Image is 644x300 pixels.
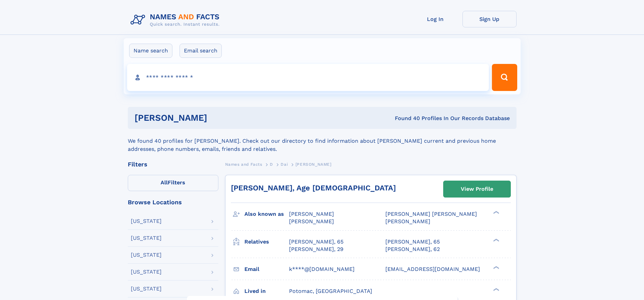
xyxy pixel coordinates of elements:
span: D [270,162,273,167]
div: [US_STATE] [131,286,162,292]
h1: [PERSON_NAME] [135,114,301,122]
a: [PERSON_NAME], 65 [289,238,343,246]
div: ❯ [492,238,500,242]
h3: Also known as [244,208,289,220]
div: View Profile [461,181,493,197]
div: [US_STATE] [131,235,162,241]
span: [PERSON_NAME] [385,218,430,225]
img: Logo Names and Facts [128,11,225,29]
div: ❯ [492,210,500,215]
button: Search Button [492,64,517,91]
div: ❯ [492,287,500,292]
h3: Lived in [244,285,289,297]
span: Dai [281,162,288,167]
span: [PERSON_NAME] [289,211,334,217]
a: Dai [281,160,288,168]
div: Browse Locations [128,199,218,205]
h3: Relatives [244,236,289,248]
input: search input [127,64,489,91]
a: View Profile [444,181,510,197]
a: Names and Facts [225,160,262,168]
div: Found 40 Profiles In Our Records Database [301,115,510,122]
a: [PERSON_NAME], 29 [289,246,343,253]
span: [PERSON_NAME] [295,162,332,167]
div: [US_STATE] [131,252,162,258]
label: Name search [129,44,172,58]
label: Email search [180,44,222,58]
label: Filters [128,175,218,191]
span: All [161,179,168,186]
span: Potomac, [GEOGRAPHIC_DATA] [289,288,372,294]
span: [EMAIL_ADDRESS][DOMAIN_NAME] [385,266,480,272]
a: D [270,160,273,168]
span: [PERSON_NAME] [289,218,334,225]
a: [PERSON_NAME], 62 [385,246,440,253]
div: ❯ [492,265,500,270]
div: [US_STATE] [131,218,162,224]
span: [PERSON_NAME] [PERSON_NAME] [385,211,477,217]
div: Filters [128,161,218,167]
h3: Email [244,263,289,275]
a: Sign Up [462,11,517,27]
a: [PERSON_NAME], Age [DEMOGRAPHIC_DATA] [231,184,396,192]
a: Log In [408,11,462,27]
div: We found 40 profiles for [PERSON_NAME]. Check out our directory to find information about [PERSON... [128,129,517,153]
a: [PERSON_NAME], 65 [385,238,440,246]
div: [US_STATE] [131,269,162,275]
